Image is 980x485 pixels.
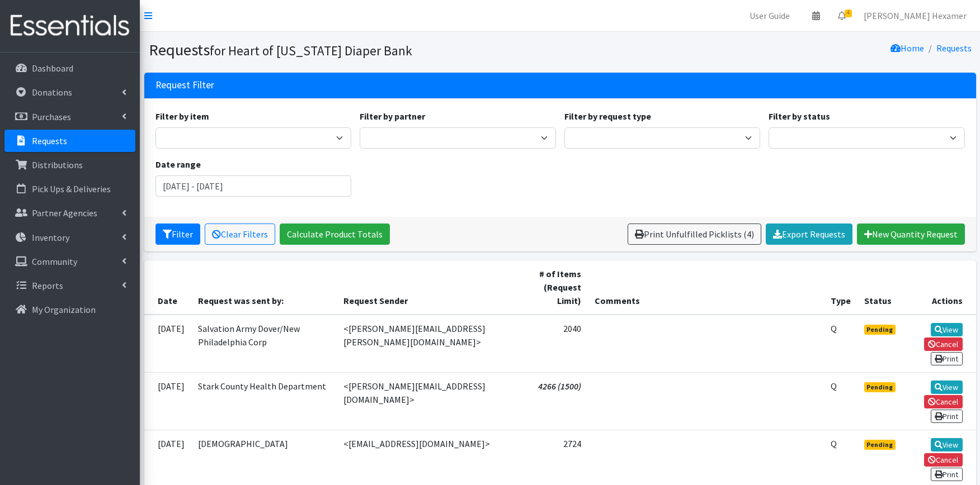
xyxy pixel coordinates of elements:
th: Date [144,260,191,315]
p: Distributions [32,159,83,170]
a: Distributions [4,154,135,176]
a: Dashboard [4,57,135,79]
a: Cancel [924,395,963,408]
a: Donations [4,81,135,103]
a: Clear Filters [205,224,275,245]
a: Print Unfulfilled Picklists (4) [628,224,761,245]
span: Pending [864,382,896,392]
th: Type [824,260,858,315]
label: Date range [156,158,201,171]
a: Reports [4,274,135,297]
td: [DATE] [144,372,191,430]
th: # of Items (Request Limit) [517,260,588,315]
span: 4 [845,9,852,17]
p: Donations [32,87,72,98]
td: Stark County Health Department [191,372,337,430]
th: Comments [588,260,824,315]
a: View [931,323,963,336]
span: Pending [864,325,896,335]
a: View [931,438,963,451]
label: Filter by status [769,110,830,123]
abbr: Quantity [831,381,837,392]
th: Request Sender [337,260,517,315]
p: Community [32,256,77,267]
a: Calculate Product Totals [280,224,390,245]
a: Purchases [4,106,135,128]
td: Salvation Army Dover/New Philadelphia Corp [191,315,337,373]
a: Print [931,468,963,481]
p: My Organization [32,304,96,315]
th: Request was sent by: [191,260,337,315]
p: Partner Agencies [32,207,97,218]
button: Filter [156,224,200,245]
abbr: Quantity [831,438,837,449]
a: Inventory [4,226,135,249]
img: HumanEssentials [4,7,135,45]
a: My Organization [4,298,135,321]
a: Print [931,410,963,423]
a: Cancel [924,453,963,467]
label: Filter by item [156,110,209,123]
span: Pending [864,440,896,450]
label: Filter by request type [564,110,651,123]
h1: Requests [149,40,556,60]
abbr: Quantity [831,323,837,334]
a: Requests [936,42,972,54]
th: Actions [904,260,976,315]
p: Requests [32,135,67,146]
p: Inventory [32,232,69,243]
p: Pick Ups & Deliveries [32,183,111,194]
td: <[PERSON_NAME][EMAIL_ADDRESS][DOMAIN_NAME]> [337,372,517,430]
p: Reports [32,280,63,291]
p: Purchases [32,111,71,122]
input: January 1, 2011 - December 31, 2011 [156,175,352,197]
a: View [931,381,963,394]
a: New Quantity Request [857,224,965,245]
a: Partner Agencies [4,202,135,224]
td: 2040 [517,315,588,373]
a: Print [931,352,963,365]
td: 4266 (1500) [517,372,588,430]
a: Home [891,42,924,54]
p: Dashboard [32,63,73,74]
h3: Request Filter [156,79,214,91]
a: Community [4,250,135,273]
td: [DATE] [144,315,191,373]
a: Export Requests [766,224,852,245]
a: Requests [4,130,135,152]
a: Cancel [924,337,963,351]
td: <[PERSON_NAME][EMAIL_ADDRESS][PERSON_NAME][DOMAIN_NAME]> [337,315,517,373]
label: Filter by partner [360,110,425,123]
small: for Heart of [US_STATE] Diaper Bank [210,42,412,59]
th: Status [858,260,904,315]
a: Pick Ups & Deliveries [4,178,135,200]
a: 4 [829,4,855,27]
a: [PERSON_NAME] Hexamer [855,4,976,27]
a: User Guide [741,4,799,27]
